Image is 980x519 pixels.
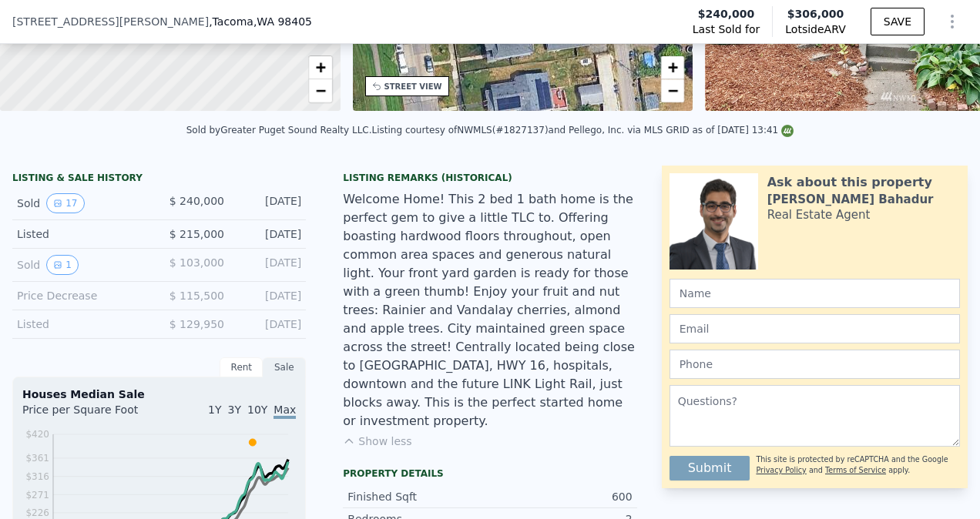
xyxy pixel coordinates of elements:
span: − [668,81,678,100]
span: , WA 98405 [253,15,312,28]
span: [STREET_ADDRESS][PERSON_NAME] [12,14,209,29]
span: Max [274,403,296,419]
span: $ 115,500 [169,290,224,302]
div: Listed [17,226,147,242]
tspan: $271 [25,490,49,501]
span: Last Sold for [693,22,760,37]
span: $ 215,000 [169,228,224,240]
img: NWMLS Logo [781,125,794,137]
div: Listing courtesy of NWMLS (#1827137) and Pellego, Inc. via MLS GRID as of [DATE] 13:41 [372,125,794,136]
a: Zoom in [661,56,684,79]
div: Property details [343,467,636,480]
div: Sold by Greater Puget Sound Realty LLC . [186,125,372,136]
a: Zoom in [309,56,332,79]
a: Privacy Policy [756,466,806,474]
div: Finished Sqft [347,489,490,504]
span: 1Y [208,403,221,416]
div: LISTING & SALE HISTORY [12,172,306,187]
span: 3Y [228,403,241,416]
span: 10Y [247,403,267,416]
button: View historical data [46,255,79,275]
div: [DATE] [237,193,301,213]
button: Submit [670,456,750,480]
div: Real Estate Agent [767,207,871,223]
input: Phone [670,350,960,379]
div: [DATE] [237,226,301,242]
tspan: $361 [25,453,49,464]
input: Name [670,279,960,308]
span: $306,000 [787,8,844,20]
span: $ 103,000 [169,256,224,269]
input: Email [670,314,960,343]
span: + [315,58,325,77]
tspan: $420 [25,429,49,440]
span: $240,000 [698,6,755,22]
div: [PERSON_NAME] Bahadur [767,192,934,207]
div: Listed [17,316,147,332]
div: Price Decrease [17,288,147,303]
span: $ 129,950 [169,318,224,330]
tspan: $226 [25,507,49,518]
div: Houses Median Sale [22,387,296,402]
span: + [668,58,678,77]
button: Show less [343,434,411,449]
div: Listing Remarks (Historical) [343,172,636,184]
span: − [315,81,325,100]
div: This site is protected by reCAPTCHA and the Google and apply. [756,450,960,480]
button: Show Options [937,6,968,37]
div: Rent [220,357,263,377]
a: Terms of Service [825,466,886,474]
div: [DATE] [237,288,301,303]
button: View historical data [46,193,84,213]
a: Zoom out [661,79,684,102]
div: STREET VIEW [384,81,442,92]
div: [DATE] [237,255,301,275]
button: SAVE [871,8,925,35]
span: Lotside ARV [785,22,845,37]
tspan: $316 [25,471,49,482]
div: Sold [17,255,147,275]
div: Sale [263,357,306,377]
div: Welcome Home! This 2 bed 1 bath home is the perfect gem to give a little TLC to. Offering boastin... [343,190,636,430]
span: , Tacoma [209,14,312,29]
div: [DATE] [237,316,301,332]
div: Price per Square Foot [22,402,159,427]
div: Sold [17,193,147,213]
span: $ 240,000 [169,195,224,207]
div: 600 [490,489,633,504]
a: Zoom out [309,79,332,102]
div: Ask about this property [767,173,932,192]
